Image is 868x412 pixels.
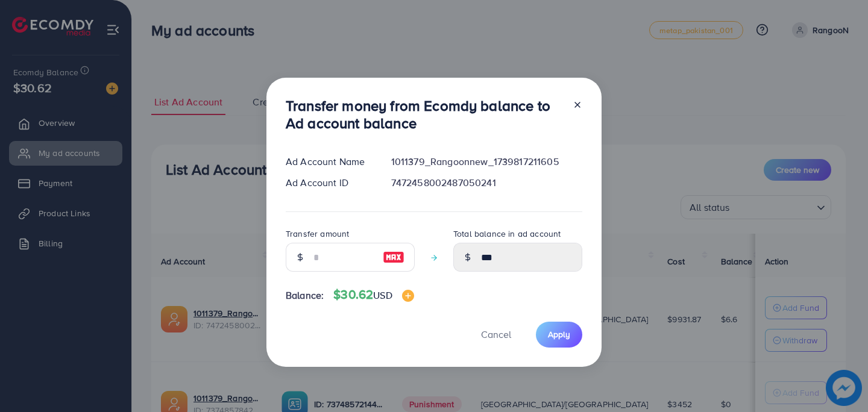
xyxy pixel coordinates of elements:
label: Transfer amount [286,228,349,240]
div: 7472458002487050241 [382,176,592,190]
h3: Transfer money from Ecomdy balance to Ad account balance [286,97,563,132]
button: Apply [536,322,582,348]
div: 1011379_Rangoonnew_1739817211605 [382,155,592,169]
button: Cancel [466,322,526,348]
div: Ad Account ID [276,176,382,190]
img: image [402,290,414,302]
img: image [383,250,404,264]
span: Cancel [481,328,511,341]
span: Balance: [286,289,324,302]
span: USD [373,289,392,302]
label: Total balance in ad account [453,228,561,240]
span: Apply [548,328,570,340]
div: Ad Account Name [276,155,382,169]
h4: $30.62 [333,287,414,302]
